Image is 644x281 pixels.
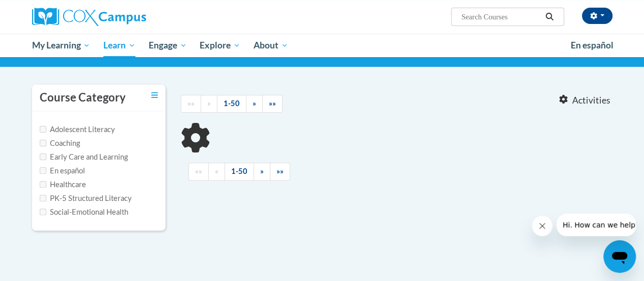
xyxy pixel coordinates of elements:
span: Activities [572,95,610,106]
input: Checkbox for Options [40,209,46,215]
div: Main menu [24,34,620,57]
a: En español [564,35,620,56]
a: Previous [208,163,225,181]
label: Early Care and Learning [40,151,128,163]
h3: Course Category [40,90,126,106]
span: «« [187,99,194,108]
a: End [262,95,283,113]
button: Account Settings [582,8,612,24]
a: 1-50 [217,95,246,113]
input: Checkbox for Options [40,154,46,160]
a: About [247,34,295,57]
button: Search [542,11,557,23]
label: Adolescent Literacy [40,124,115,135]
label: Social-Emotional Health [40,207,128,218]
input: Checkbox for Options [40,167,46,174]
label: En español [40,165,85,176]
input: Checkbox for Options [40,126,46,133]
a: Previous [201,95,217,113]
span: Engage [149,39,187,52]
a: Next [254,163,270,181]
a: 1-50 [225,163,254,181]
a: Begining [181,95,201,113]
input: Checkbox for Options [40,181,46,188]
span: About [254,39,288,52]
iframe: Message from company [556,214,636,236]
span: Hi. How can we help? [6,7,82,15]
span: Explore [200,39,240,52]
iframe: Close message [532,216,552,236]
a: End [270,163,290,181]
input: Checkbox for Options [40,140,46,146]
a: Learn [97,34,142,57]
label: PK-5 Structured Literacy [40,193,132,204]
img: Cox Campus [32,8,146,26]
label: Healthcare [40,179,86,190]
a: Cox Campus [32,8,215,26]
a: Explore [193,34,247,57]
span: My Learning [32,39,90,52]
span: « [215,167,218,175]
span: » [260,167,264,175]
span: »» [269,99,276,108]
label: Coaching [40,138,80,149]
span: »» [276,167,284,175]
iframe: Button to launch messaging window [603,240,636,273]
input: Checkbox for Options [40,195,46,201]
span: En español [571,40,613,50]
a: Engage [142,34,193,57]
a: Begining [188,163,209,181]
span: » [253,99,256,108]
a: Toggle collapse [151,90,158,101]
span: « [207,99,211,108]
input: Search Courses [460,11,542,23]
span: Learn [103,39,135,52]
a: My Learning [25,34,97,57]
a: Next [246,95,263,113]
span: «« [195,167,202,175]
